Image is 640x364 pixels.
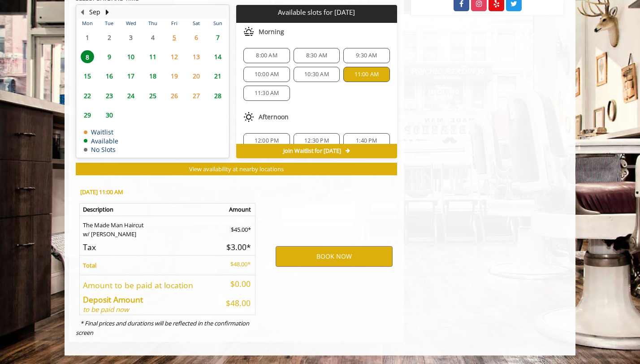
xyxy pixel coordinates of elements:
[356,52,377,59] span: 9:30 AM
[185,28,207,47] td: Select day6
[207,86,229,105] td: Select day28
[78,7,86,17] button: Previous Month
[84,146,118,153] td: No Slots
[207,19,229,28] th: Sun
[211,89,225,102] span: 28
[77,47,98,66] td: Select day8
[98,105,120,125] td: Select day30
[104,7,111,17] button: Next Month
[283,147,341,155] span: Join Waitlist for [DATE]
[84,138,118,144] td: Available
[77,19,98,28] th: Mon
[211,31,225,44] span: 7
[221,280,251,288] h5: $0.00
[120,47,142,66] td: Select day10
[142,19,163,28] th: Thu
[240,9,393,16] p: Available slots for [DATE]
[98,66,120,86] td: Select day16
[294,133,340,148] div: 12:30 PM
[98,19,120,28] th: Tue
[255,137,279,144] span: 12:00 PM
[243,48,290,63] div: 8:00 AM
[343,67,389,82] div: 11:00 AM
[190,89,203,102] span: 27
[103,50,116,63] span: 9
[146,50,160,63] span: 11
[80,216,218,239] td: The Made Man Haircut w/ [PERSON_NAME]
[221,299,251,308] h5: $48.00
[81,89,94,102] span: 22
[190,50,203,63] span: 13
[211,69,225,82] span: 21
[81,69,94,82] span: 15
[356,137,377,144] span: 1:40 PM
[306,52,327,59] span: 8:30 AM
[81,108,94,121] span: 29
[185,86,207,105] td: Select day27
[304,71,329,78] span: 10:30 AM
[77,105,98,125] td: Select day29
[207,47,229,66] td: Select day14
[98,47,120,66] td: Select day9
[243,26,254,37] img: morning slots
[256,52,277,59] span: 8:00 AM
[255,71,279,78] span: 10:00 AM
[243,67,290,82] div: 10:00 AM
[185,19,207,28] th: Sat
[168,31,181,44] span: 5
[164,28,185,47] td: Select day5
[146,89,160,102] span: 25
[120,66,142,86] td: Select day17
[146,69,160,82] span: 18
[77,86,98,105] td: Select day22
[211,50,225,63] span: 14
[168,50,181,63] span: 12
[120,19,142,28] th: Wed
[355,71,379,78] span: 11:00 AM
[164,66,185,86] td: Select day19
[83,205,113,213] b: Description
[255,90,279,97] span: 11:30 AM
[81,50,94,63] span: 8
[185,66,207,86] td: Select day20
[142,47,163,66] td: Select day11
[89,7,100,17] button: Sep
[142,86,163,105] td: Select day25
[124,69,138,82] span: 17
[142,66,163,86] td: Select day18
[76,319,249,337] i: * Final prices and durations will be reflected in the confirmation screen
[189,165,284,173] span: View availability at nearby locations
[83,294,143,305] b: Deposit Amount
[243,86,290,101] div: 11:30 AM
[124,89,138,102] span: 24
[304,137,329,144] span: 12:30 PM
[207,66,229,86] td: Select day21
[83,243,214,251] h5: Tax
[243,112,254,122] img: afternoon slots
[164,19,185,28] th: Fri
[76,163,397,176] button: View availability at nearby locations
[83,305,129,314] i: to be paid now
[98,86,120,105] td: Select day23
[164,86,185,105] td: Select day26
[294,67,340,82] div: 10:30 AM
[259,113,289,121] span: Afternoon
[77,66,98,86] td: Select day15
[168,89,181,102] span: 26
[343,48,389,63] div: 9:30 AM
[190,31,203,44] span: 6
[83,281,214,290] h5: Amount to be paid at location
[259,28,284,35] span: Morning
[190,69,203,82] span: 20
[221,260,251,269] p: $48.00*
[103,69,116,82] span: 16
[217,216,255,239] td: $45.00*
[120,86,142,105] td: Select day24
[80,188,123,196] b: [DATE] 11:00 AM
[124,50,138,63] span: 10
[168,69,181,82] span: 19
[103,89,116,102] span: 23
[164,47,185,66] td: Select day12
[221,243,251,251] h5: $3.00*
